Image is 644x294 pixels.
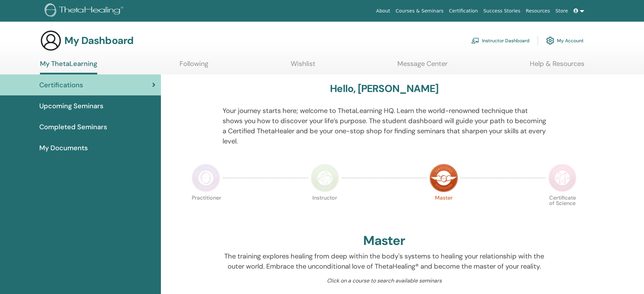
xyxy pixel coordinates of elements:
[39,80,83,90] span: Certifications
[546,35,554,46] img: cog.svg
[39,101,103,111] span: Upcoming Seminars
[446,5,480,17] a: Certification
[180,60,208,73] a: Following
[45,3,126,19] img: logo.png
[64,35,133,47] h3: My Dashboard
[311,164,339,192] img: Instructor
[471,33,529,48] a: Instructor Dashboard
[393,5,446,17] a: Courses & Seminars
[40,30,62,51] img: generic-user-icon.jpg
[430,195,458,224] p: Master
[523,5,553,17] a: Resources
[430,164,458,192] img: Master
[40,60,97,74] a: My ThetaLearning
[373,5,393,17] a: About
[223,251,546,271] p: The training explores healing from deep within the body's systems to healing your relationship wi...
[548,195,577,224] p: Certificate of Science
[546,33,584,48] a: My Account
[311,195,339,224] p: Instructor
[192,164,220,192] img: Practitioner
[291,60,315,73] a: Wishlist
[223,277,546,285] p: Click on a course to search available seminars
[471,38,479,44] img: chalkboard-teacher.svg
[553,5,571,17] a: Store
[397,60,448,73] a: Message Center
[192,195,220,224] p: Practitioner
[223,106,546,146] p: Your journey starts here; welcome to ThetaLearning HQ. Learn the world-renowned technique that sh...
[363,233,405,249] h2: Master
[39,122,107,132] span: Completed Seminars
[330,83,438,95] h3: Hello, [PERSON_NAME]
[481,5,523,17] a: Success Stories
[530,60,584,73] a: Help & Resources
[548,164,577,192] img: Certificate of Science
[39,143,88,153] span: My Documents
